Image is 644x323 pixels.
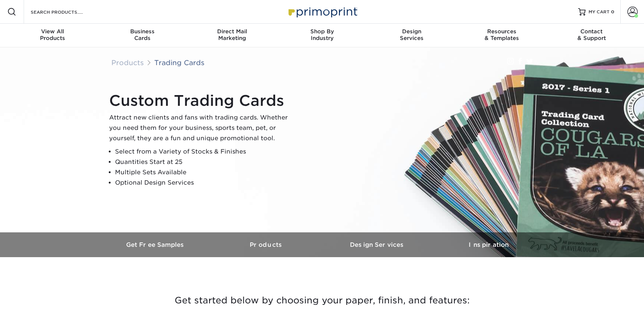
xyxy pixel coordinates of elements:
a: DesignServices [367,24,457,47]
a: Products [111,58,144,67]
div: Services [367,28,457,41]
span: 0 [611,9,614,14]
div: & Templates [457,28,547,41]
div: & Support [547,28,637,41]
h3: Get started below by choosing your paper, finish, and features: [106,284,539,317]
a: Trading Cards [154,58,205,67]
span: Design [367,28,457,35]
a: View AllProducts [8,24,98,47]
span: View All [8,28,98,35]
input: SEARCH PRODUCTS..... [30,7,102,16]
a: Shop ByIndustry [277,24,367,47]
span: Resources [457,28,547,35]
li: Quantities Start at 25 [115,157,294,167]
span: Direct Mail [187,28,277,35]
h3: Inspiration [433,241,544,248]
a: Contact& Support [547,24,637,47]
a: Design Services [322,232,433,257]
a: BusinessCards [97,24,187,47]
span: Shop By [277,28,367,35]
h3: Design Services [322,241,433,248]
span: Contact [547,28,637,35]
div: Products [8,28,98,41]
div: Cards [97,28,187,41]
h3: Get Free Samples [100,241,211,248]
a: Get Free Samples [100,232,211,257]
a: Direct MailMarketing [187,24,277,47]
img: Primoprint [285,4,359,20]
h1: Custom Trading Cards [109,92,294,110]
li: Multiple Sets Available [115,167,294,178]
a: Products [211,232,322,257]
span: Business [97,28,187,35]
h3: Products [211,241,322,248]
li: Optional Design Services [115,178,294,188]
span: MY CART [589,9,610,15]
p: Attract new clients and fans with trading cards. Whether you need them for your business, sports ... [109,112,294,144]
li: Select from a Variety of Stocks & Finishes [115,147,294,157]
div: Industry [277,28,367,41]
a: Inspiration [433,232,544,257]
div: Marketing [187,28,277,41]
a: Resources& Templates [457,24,547,47]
